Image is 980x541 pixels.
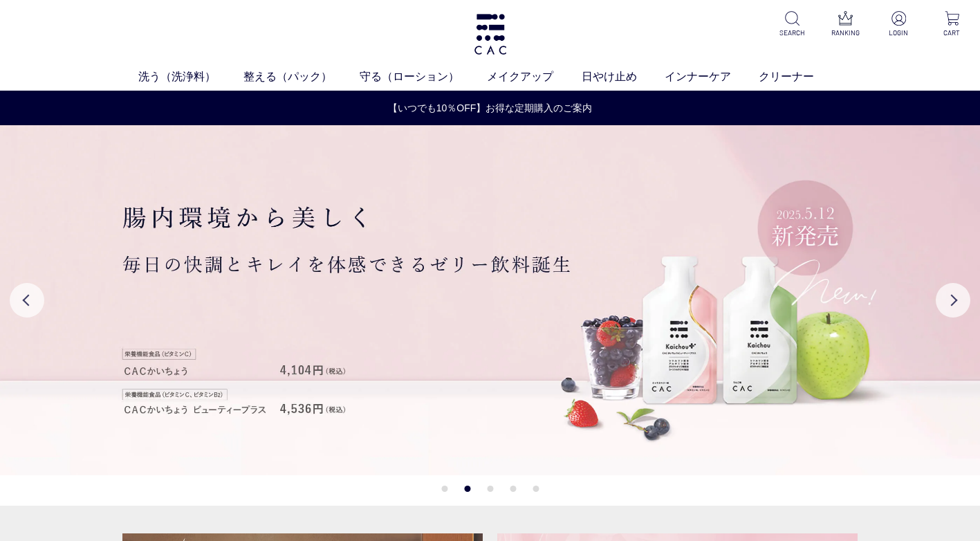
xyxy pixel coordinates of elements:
[138,68,243,85] a: 洗う（洗浄料）
[360,68,487,85] a: 守る（ローション）
[441,486,447,492] button: 1 of 5
[935,11,969,38] a: CART
[510,486,516,492] button: 4 of 5
[243,68,360,85] a: 整える（パック）
[10,283,44,318] button: Previous
[533,486,539,492] button: 5 of 5
[829,28,862,38] p: RANKING
[829,11,862,38] a: RANKING
[775,11,809,38] a: SEARCH
[882,28,916,38] p: LOGIN
[582,68,665,85] a: 日やけ止め
[936,283,970,318] button: Next
[882,11,916,38] a: LOGIN
[487,486,493,492] button: 3 of 5
[472,14,508,55] img: logo
[775,28,809,38] p: SEARCH
[487,68,581,85] a: メイクアップ
[464,486,470,492] button: 2 of 5
[935,28,969,38] p: CART
[759,68,842,85] a: クリーナー
[665,68,759,85] a: インナーケア
[1,101,979,116] a: 【いつでも10％OFF】お得な定期購入のご案内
